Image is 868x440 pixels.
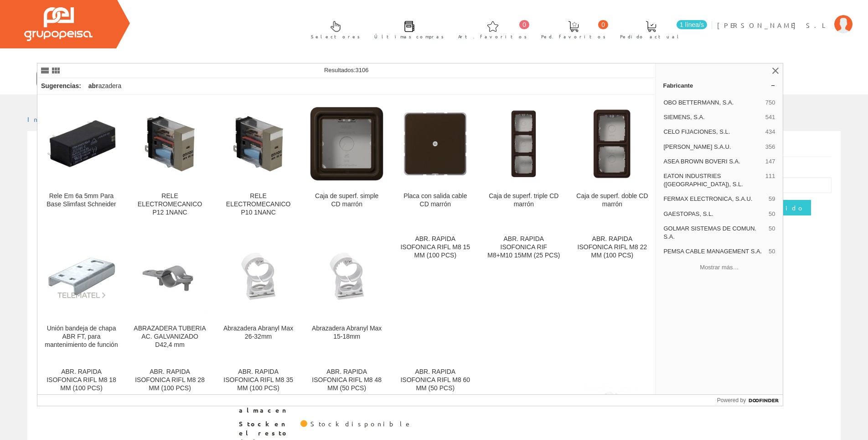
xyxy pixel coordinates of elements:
[45,107,118,180] img: Rele Em 6a 5mm Para Base Slimfast Schneider
[133,368,207,393] div: ABR. RAPIDA ISOFONICA RIFL M8 28 MM (100 PCS)
[45,325,118,349] div: Unión bandeja de chapa ABR FT, para mantenimiento de función
[717,13,852,22] a: [PERSON_NAME] S.L
[663,172,761,189] span: EATON INDUSTRIES ([GEOGRAPHIC_DATA]), S.L.
[222,192,295,217] div: RELE ELECTROMECANICO P10 1NANC
[717,395,783,406] a: Powered by
[27,115,66,123] a: Inicio
[663,247,765,256] span: PEMSA CABLE MANAGEMENT S.A.
[458,32,527,41] span: Art. favoritos
[663,99,761,107] span: OBO BETTERMANN, S.A.
[37,95,125,227] a: Rele Em 6a 5mm Para Base Slimfast Schneider Rele Em 6a 5mm Para Base Slimfast Schneider
[765,113,775,121] span: 541
[398,368,472,393] div: ABR. RAPIDA ISOFONICA RIFL M8 60 MM (50 PCS)
[487,192,560,209] div: Caja de superf. triple CD marrón
[541,32,606,41] span: Ped. favoritos
[302,13,365,45] a: Selectores
[398,235,472,260] div: ABR. RAPIDA ISOFONICA RIFL M8 15 MM (100 PCS)
[214,95,302,227] a: RELE ELECTROMECANICO P10 1NANC RELE ELECTROMECANICO P10 1NANC
[45,253,118,299] img: Unión bandeja de chapa ABR FT, para mantenimiento de función
[133,240,207,313] img: ABRAZADERA TUBERIA AC. GALVANIZADO D42,4 mm
[663,113,761,121] span: SIEMENS, S.A.
[37,228,125,360] a: Unión bandeja de chapa ABR FT, para mantenimiento de función Unión bandeja de chapa ABR FT, para ...
[487,107,560,180] img: Caja de superf. triple CD marrón
[391,228,479,360] a: ABR. RAPIDA ISOFONICA RIFL M8 15 MM (100 PCS)
[487,235,560,260] div: ABR. RAPIDA ISOFONICA RIF M8+M10 15MM (25 PCS)
[480,228,568,360] a: ABR. RAPIDA ISOFONICA RIF M8+M10 15MM (25 PCS)
[769,247,775,256] span: 50
[310,192,383,209] div: Caja de superf. simple CD marrón
[24,7,93,41] img: Grupo Peisa
[398,192,472,209] div: Placa con salida cable CD marrón
[324,67,369,73] span: Resultados:
[765,157,775,166] span: 147
[568,95,656,227] a: Caja de superf. doble CD marrón Caja de superf. doble CD marrón
[310,368,383,393] div: ABR. RAPIDA ISOFONICA RIFL M8 48 MM (50 PCS)
[659,260,779,275] button: Mostrar más…
[310,240,383,313] img: Abrazadera Abranyl Max 15-18mm
[222,240,295,313] img: Abrazadera Abranyl Max 26-32mm
[765,128,775,136] span: 434
[356,67,369,73] span: 3106
[598,20,608,29] span: 0
[133,325,207,349] div: ABRAZADERA TUBERIA AC. GALVANIZADO D42,4 mm
[303,228,391,360] a: Abrazadera Abranyl Max 15-18mm Abrazadera Abranyl Max 15-18mm
[222,368,295,393] div: ABR. RAPIDA ISOFONICA RIFL M8 35 MM (100 PCS)
[663,157,761,166] span: ASEA BROWN BOVERI S.A.
[133,107,207,180] img: RELE ELECTROMECANICO P12 1NANC
[88,82,98,89] strong: abr
[663,143,761,151] span: [PERSON_NAME] S.A.U.
[611,13,709,45] a: 1 línea/s Pedido actual
[214,228,302,360] a: Abrazadera Abranyl Max 26-32mm Abrazadera Abranyl Max 26-32mm
[85,78,125,94] div: azadera
[769,210,775,218] span: 50
[374,32,444,41] span: Últimas compras
[717,21,830,30] span: [PERSON_NAME] S.L
[568,228,656,360] a: ABR. RAPIDA ISOFONICA RIFL M8 22 MM (100 PCS)
[222,325,295,341] div: Abrazadera Abranyl Max 26-32mm
[365,13,449,45] a: Últimas compras
[765,172,775,189] span: 111
[769,225,775,241] span: 50
[311,32,360,41] span: Selectores
[620,32,682,41] span: Pedido actual
[663,225,765,241] span: GOLMAR SISTEMAS DE COMUN. S.A.
[656,78,783,93] a: Fabricante
[765,143,775,151] span: 356
[126,228,214,360] a: ABRAZADERA TUBERIA AC. GALVANIZADO D42,4 mm ABRAZADERA TUBERIA AC. GALVANIZADO D42,4 mm
[37,80,83,93] div: Sugerencias:
[519,20,529,29] span: 0
[480,95,568,227] a: Caja de superf. triple CD marrón Caja de superf. triple CD marrón
[575,192,649,209] div: Caja de superf. doble CD marrón
[45,192,118,209] div: Rele Em 6a 5mm Para Base Slimfast Schneider
[391,95,479,227] a: Placa con salida cable CD marrón Placa con salida cable CD marrón
[303,95,391,227] a: Caja de superf. simple CD marrón Caja de superf. simple CD marrón
[663,195,765,203] span: FERMAX ELECTRONICA, S.A.U.
[310,419,412,429] div: Stock disponible
[126,95,214,227] a: RELE ELECTROMECANICO P12 1NANC RELE ELECTROMECANICO P12 1NANC
[310,325,383,341] div: Abrazadera Abranyl Max 15-18mm
[663,210,765,218] span: GAESTOPAS, S.L.
[222,107,295,180] img: RELE ELECTROMECANICO P10 1NANC
[575,107,649,180] img: Caja de superf. doble CD marrón
[133,192,207,217] div: RELE ELECTROMECANICO P12 1NANC
[677,20,707,29] span: 1 línea/s
[45,368,118,393] div: ABR. RAPIDA ISOFONICA RIFL M8 18 MM (100 PCS)
[506,391,542,427] img: Abrazadera Abranyl Max 20-25mm Apolo
[575,382,649,435] img: Abrazadera Plastico Gris An-35-40 Abranyl
[769,195,775,203] span: 59
[765,99,775,107] span: 750
[575,235,649,260] div: ABR. RAPIDA ISOFONICA RIFL M8 22 MM (100 PCS)
[717,396,746,404] span: Powered by
[398,107,472,180] img: Placa con salida cable CD marrón
[310,107,383,180] img: Caja de superf. simple CD marrón
[663,128,761,136] span: CELO FIJACIONES, S.L.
